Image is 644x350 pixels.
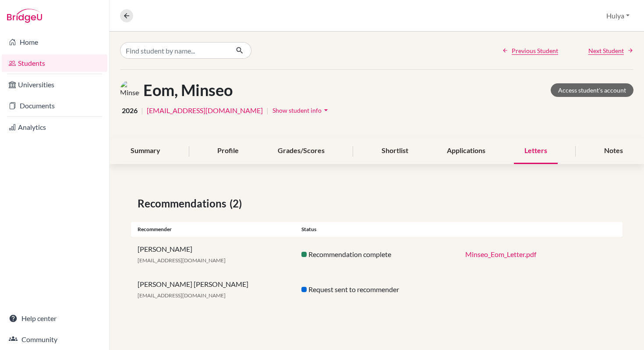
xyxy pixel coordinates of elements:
[514,138,558,164] div: Letters
[602,7,633,24] button: Hulya
[207,138,249,164] div: Profile
[131,244,295,265] div: [PERSON_NAME]
[295,284,459,295] div: Request sent to recommender
[295,249,459,260] div: Recommendation complete
[272,107,322,114] span: Show student info
[2,97,107,114] a: Documents
[122,105,138,116] span: 2026
[2,118,107,136] a: Analytics
[436,138,496,164] div: Applications
[120,80,140,100] img: Minseo Eom's avatar
[551,83,633,97] a: Access student's account
[2,33,107,51] a: Home
[2,310,107,327] a: Help center
[588,46,633,55] a: Next Student
[502,46,558,55] a: Previous Student
[120,42,229,59] input: Find student by name...
[138,257,226,264] span: [EMAIL_ADDRESS][DOMAIN_NAME]
[2,54,107,72] a: Students
[131,279,295,300] div: [PERSON_NAME] [PERSON_NAME]
[230,196,245,211] span: (2)
[266,105,269,116] span: |
[465,250,536,258] a: Minseo_Eom_Letter.pdf
[143,81,233,100] h1: Eom, Minseo
[131,225,295,233] div: Recommender
[2,76,107,93] a: Universities
[2,331,107,348] a: Community
[371,138,419,164] div: Shortlist
[322,106,330,114] i: arrow_drop_down
[141,105,143,116] span: |
[120,138,171,164] div: Summary
[138,292,226,299] span: [EMAIL_ADDRESS][DOMAIN_NAME]
[7,9,42,23] img: Bridge-U
[267,138,335,164] div: Grades/Scores
[272,104,331,117] button: Show student infoarrow_drop_down
[147,105,263,116] a: [EMAIL_ADDRESS][DOMAIN_NAME]
[138,196,230,211] span: Recommendations
[594,138,633,164] div: Notes
[295,225,459,233] div: Status
[512,46,558,55] span: Previous Student
[588,46,624,55] span: Next Student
